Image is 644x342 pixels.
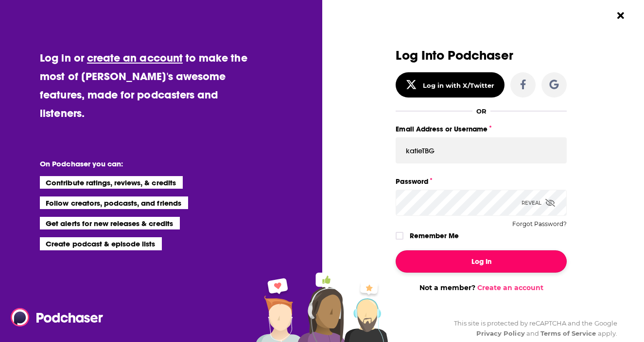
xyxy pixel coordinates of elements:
[611,6,630,25] button: Close Button
[512,221,567,228] button: Forgot Password?
[87,51,183,65] a: create an account
[11,308,104,326] img: Podchaser - Follow, Share and Rate Podcasts
[40,217,179,229] li: Get alerts for new releases & credits
[540,329,596,337] a: Terms of Service
[476,329,525,337] a: Privacy Policy
[396,123,567,135] label: Email Address or Username
[423,81,494,89] div: Log in with X/Twitter
[396,175,567,188] label: Password
[396,137,567,163] input: Email Address or Username
[40,196,188,209] li: Follow creators, podcasts, and friends
[446,318,617,339] div: This site is protected by reCAPTCHA and the Google and apply.
[40,237,162,250] li: Create podcast & episode lists
[40,176,183,189] li: Contribute ratings, reviews, & credits
[396,72,505,98] button: Log in with X/Twitter
[396,49,567,63] h3: Log Into Podchaser
[476,107,487,115] div: OR
[410,229,459,242] label: Remember Me
[396,250,567,273] button: Log In
[477,283,543,292] a: Create an account
[40,159,234,168] li: On Podchaser you can:
[11,308,96,326] a: Podchaser - Follow, Share and Rate Podcasts
[522,190,555,216] div: Reveal
[396,283,567,292] div: Not a member?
